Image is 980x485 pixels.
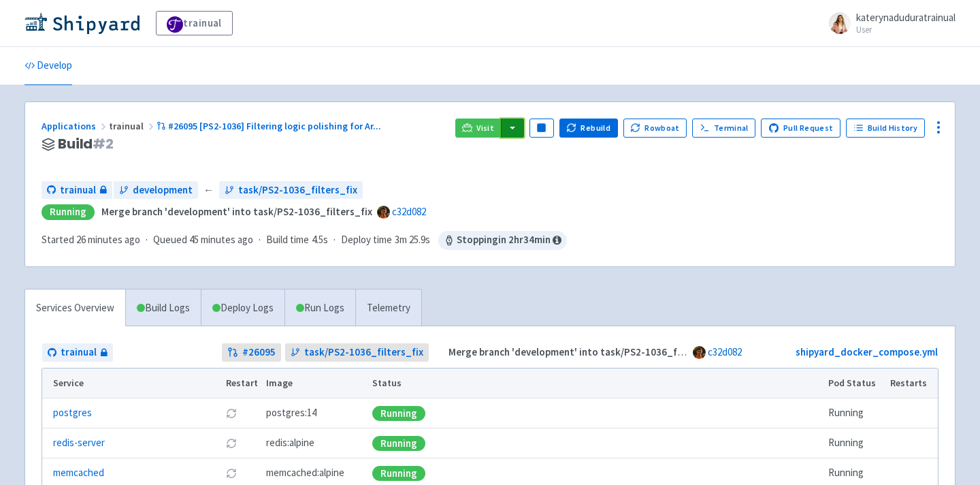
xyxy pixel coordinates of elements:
div: · · · [42,231,567,250]
a: development [114,181,198,200]
a: Deploy Logs [201,290,284,327]
td: Running [824,398,886,428]
a: Services Overview [25,290,125,327]
a: #26095 [222,343,281,362]
span: redis:alpine [266,435,314,451]
a: trainual [156,11,233,35]
span: #26095 [PS2-1036] Filtering logic polishing for Ar ... [168,120,381,132]
a: katerynaduduratrainual User [821,12,955,34]
div: Running [372,406,425,421]
span: trainual [60,183,96,198]
span: 3m 25.9s [395,232,430,248]
th: Restart [221,369,262,398]
span: Started [42,233,140,246]
a: Pull Request [761,119,840,138]
a: c32d082 [708,345,742,358]
span: # 2 [93,134,114,153]
span: 4.5s [312,232,328,248]
span: memcached:alpine [266,465,344,481]
th: Image [262,369,368,398]
button: Restart pod [226,468,237,479]
img: Shipyard logo [24,12,140,34]
button: Restart pod [226,438,237,449]
a: Build History [846,119,925,138]
time: 45 minutes ago [189,233,253,246]
span: Queued [153,233,253,246]
a: Applications [42,120,109,132]
span: Stopping in 2 hr 34 min [438,231,567,250]
span: katerynaduduratrainual [856,11,955,24]
th: Pod Status [824,369,886,398]
small: User [856,25,955,34]
a: task/PS2-1036_filters_fix [219,181,363,200]
a: trainual [42,181,112,200]
span: Deploy time [341,232,392,248]
a: c32d082 [392,205,426,218]
button: Rowboat [623,119,687,138]
a: shipyard_docker_compose.yml [796,345,938,358]
th: Service [42,369,221,398]
span: Build [58,136,114,152]
span: development [133,183,193,198]
a: Develop [24,47,72,85]
button: Pause [529,119,554,138]
span: task/PS2-1036_filters_fix [238,183,357,198]
span: Visit [476,123,494,134]
div: Running [372,466,425,481]
a: Visit [455,119,502,138]
a: Build Logs [126,290,201,327]
button: Rebuild [559,119,618,138]
a: Telemetry [355,290,421,327]
td: Running [824,428,886,458]
time: 26 minutes ago [76,233,140,246]
strong: Merge branch 'development' into task/PS2-1036_filters_fix [101,205,372,218]
div: Running [372,436,425,451]
th: Restarts [886,369,938,398]
span: postgres:14 [266,405,316,421]
span: trainual [61,345,97,360]
th: Status [368,369,824,398]
a: Terminal [692,119,755,138]
button: Restart pod [226,408,237,419]
strong: Merge branch 'development' into task/PS2-1036_filters_fix [448,345,719,358]
a: Run Logs [284,290,355,327]
span: task/PS2-1036_filters_fix [304,345,423,360]
a: postgres [53,405,92,421]
span: trainual [109,120,157,132]
a: trainual [42,343,113,362]
a: memcached [53,465,104,481]
a: task/PS2-1036_filters_fix [285,343,429,362]
span: Build time [266,232,309,248]
a: redis-server [53,435,105,451]
strong: # 26095 [242,345,276,360]
span: ← [203,183,214,198]
div: Running [42,204,95,220]
a: #26095 [PS2-1036] Filtering logic polishing for Ar... [157,120,383,132]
